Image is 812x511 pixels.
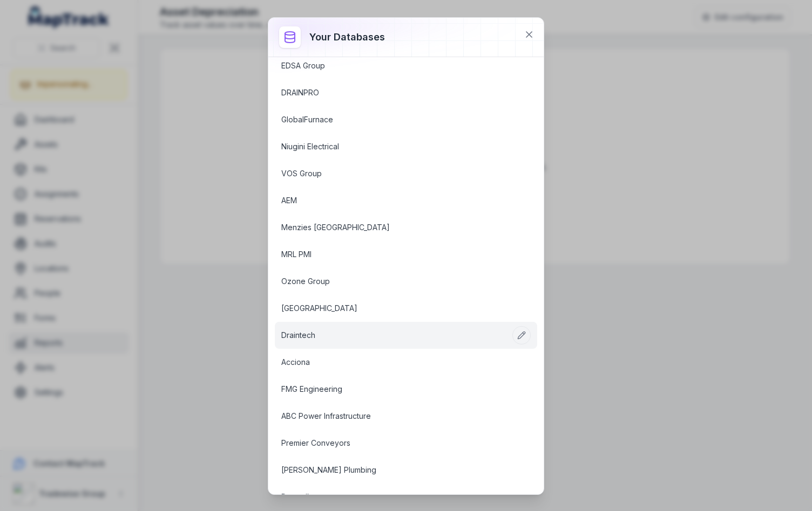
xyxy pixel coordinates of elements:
[281,114,505,125] a: GlobalFurnace
[281,384,505,395] a: FMG Engineering
[281,276,505,287] a: Ozone Group
[281,60,505,71] a: EDSA Group
[281,195,505,206] a: AEM
[281,303,505,314] a: [GEOGRAPHIC_DATA]
[309,30,385,45] h3: Your databases
[281,411,505,422] a: ABC Power Infrastructure
[281,222,505,233] a: Menzies [GEOGRAPHIC_DATA]
[281,438,505,448] a: Premier Conveyors
[281,465,505,475] a: [PERSON_NAME] Plumbing
[281,357,505,368] a: Acciona
[281,249,505,260] a: MRL PMI
[281,330,505,341] a: Draintech
[281,87,505,98] a: DRAINPRO
[281,141,505,152] a: Niugini Electrical
[281,168,505,179] a: VOS Group
[281,492,505,502] a: Daywalk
